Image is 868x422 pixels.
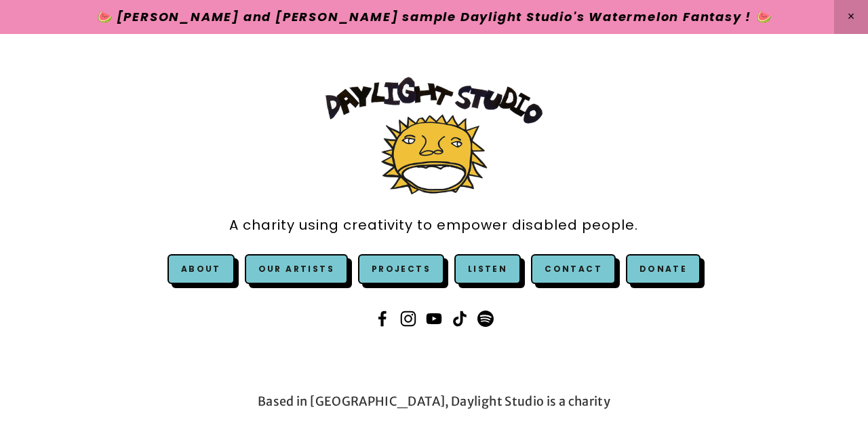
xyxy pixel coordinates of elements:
a: Contact [531,254,616,284]
img: Daylight Studio [325,77,542,194]
a: Donate [626,254,701,284]
a: A charity using creativity to empower disabled people. [229,210,638,241]
a: Projects [358,254,444,284]
a: About [181,263,221,275]
a: Listen [468,263,507,275]
a: Our Artists [245,254,348,284]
